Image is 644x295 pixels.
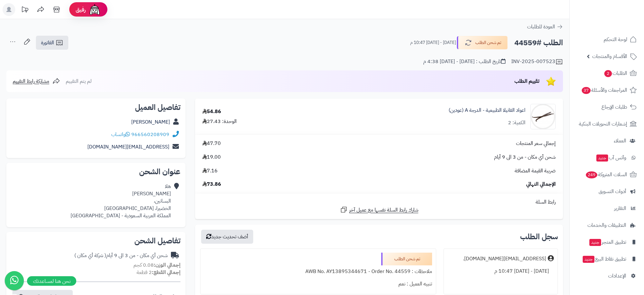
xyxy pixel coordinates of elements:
a: [PERSON_NAME] [131,118,170,126]
a: طلبات الإرجاع [573,99,640,115]
span: لم يتم التقييم [66,77,92,85]
a: لوحة التحكم [573,32,640,47]
a: اعواد الفانيلا الطبيعية - الدرجة A (عودين) [449,107,525,114]
span: جديد [583,256,594,263]
span: 7.16 [202,167,218,175]
span: 2 [604,70,612,77]
span: التقارير [614,204,626,213]
a: الفاتورة [36,36,68,50]
h2: عنوان الشحن [11,168,180,176]
a: شارك رابط السلة نفسها مع عميل آخر [340,206,418,214]
span: التطبيقات والخدمات [587,221,626,230]
a: تطبيق نقاط البيعجديد [573,251,640,267]
a: المراجعات والأسئلة37 [573,83,640,98]
a: [EMAIL_ADDRESS][DOMAIN_NAME] [87,143,169,151]
a: السلات المتروكة249 [573,167,640,182]
span: لوحة التحكم [604,35,627,44]
div: هلا [PERSON_NAME] البساتين، الخضيرا، [GEOGRAPHIC_DATA] المملكة العربية السعودية - [GEOGRAPHIC_DATA] [71,183,171,219]
span: شارك رابط السلة نفسها مع عميل آخر [349,206,418,214]
h2: تفاصيل الشحن [11,237,180,245]
small: [DATE] - [DATE] 10:47 م [410,40,456,46]
a: الإعدادات [573,268,640,284]
span: إجمالي سعر المنتجات [516,140,556,147]
span: ضريبة القيمة المضافة [515,167,556,175]
span: الأقسام والمنتجات [592,52,627,61]
span: تطبيق المتجر [589,238,626,247]
small: 0.08 كجم [133,261,180,269]
img: 1668485953-Vanilla%20Beans-90x90.jpg [531,104,555,129]
a: العودة للطلبات [527,23,563,31]
a: تطبيق المتجرجديد [573,234,640,250]
a: 966560208909 [131,131,169,138]
a: التطبيقات والخدمات [573,218,640,233]
span: العودة للطلبات [527,23,555,31]
a: تحديثات المنصة [17,3,33,18]
span: مشاركة رابط التقييم [13,77,49,85]
img: logo-2.png [601,15,638,28]
div: تم شحن الطلب [381,253,432,265]
span: إشعارات التحويلات البنكية [579,119,627,128]
span: الإجمالي النهائي [526,181,556,188]
a: إشعارات التحويلات البنكية [573,116,640,132]
span: المراجعات والأسئلة [581,86,627,95]
span: العملاء [614,136,626,145]
div: ملاحظات : AWB No. AY13895344671 - Order No. 44559 [204,265,432,278]
img: ai-face.png [88,3,101,16]
div: [DATE] - [DATE] 10:47 م [448,265,554,277]
span: ( شركة أي مكان ) [74,252,106,259]
a: التقارير [573,201,640,216]
div: الكمية: 2 [508,119,525,126]
span: 249 [586,171,598,179]
span: أدوات التسويق [599,187,626,196]
span: تقييم الطلب [514,77,539,85]
div: الوحدة: 27.43 [202,118,237,125]
span: 19.00 [202,154,221,161]
small: 2 قطعة [137,269,180,276]
button: تم شحن الطلب [457,36,508,49]
span: 73.86 [202,181,221,188]
h2: الطلب #44559 [514,36,563,49]
div: تاريخ الطلب : [DATE] - [DATE] 4:38 م [423,58,505,65]
span: جديد [589,239,601,246]
span: الإعدادات [608,271,626,280]
div: تنبيه العميل : نعم [204,278,432,290]
a: الطلبات2 [573,66,640,81]
span: جديد [596,155,608,162]
span: 37 [582,87,591,94]
a: العملاء [573,133,640,148]
span: 47.70 [202,140,221,147]
span: وآتس آب [596,153,626,162]
a: وآتس آبجديد [573,150,640,165]
strong: إجمالي الوزن: [154,261,180,269]
span: شحن أي مكان - من 3 الى 9 أيام [494,154,556,161]
h3: سجل الطلب [520,233,558,241]
span: طلبات الإرجاع [601,103,627,112]
strong: إجمالي القطع: [152,269,180,276]
div: شحن أي مكان - من 3 الى 9 أيام [74,252,168,259]
div: 54.86 [202,108,221,115]
span: السلات المتروكة [585,170,627,179]
div: رابط السلة [198,198,560,206]
h2: تفاصيل العميل [11,104,180,111]
a: مشاركة رابط التقييم [13,77,60,85]
span: تطبيق نقاط البيع [582,255,626,263]
a: أدوات التسويق [573,184,640,199]
button: أضف تحديث جديد [201,230,253,244]
span: الفاتورة [41,39,54,47]
a: واتساب [111,131,130,138]
div: INV-2025-007523 [511,58,563,66]
span: رفيق [76,6,86,13]
div: [EMAIL_ADDRESS][DOMAIN_NAME]. [463,255,546,263]
span: الطلبات [604,69,627,78]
